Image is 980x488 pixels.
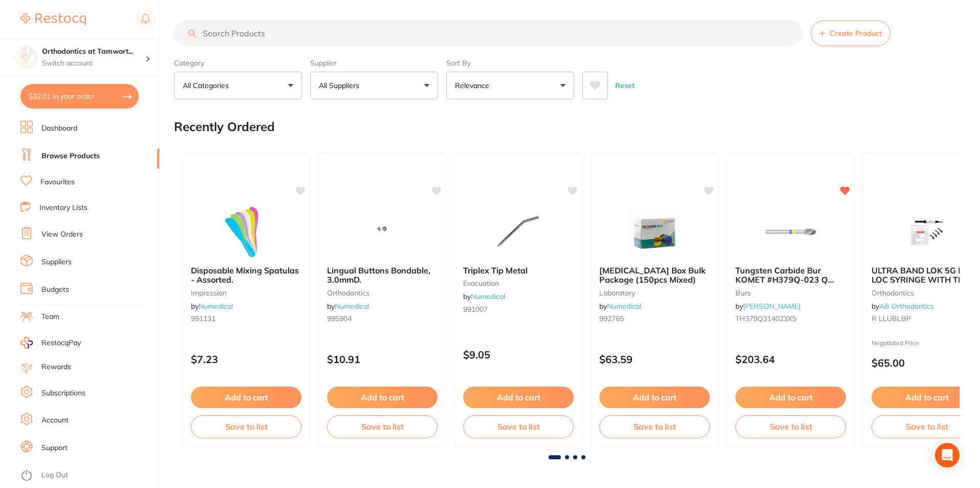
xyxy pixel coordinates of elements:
img: Retainer Box Bulk Package (150pcs Mixed) [621,206,688,258]
img: Triplex Tip Metal [485,206,552,258]
a: Numedical [199,302,233,311]
label: Supplier [310,58,438,68]
button: Save to list [735,415,846,438]
img: RestocqPay [20,337,33,349]
small: 992765 [599,314,710,323]
a: AB Orthodontics [879,302,934,311]
a: Inventory Lists [39,203,88,213]
small: burs [735,289,846,297]
small: 995904 [327,314,438,323]
p: $9.05 [463,349,574,360]
b: Triplex Tip Metal [463,266,574,275]
a: [PERSON_NAME] [743,302,800,311]
img: Restocq Logo [20,13,86,26]
small: 991131 [191,314,301,323]
a: Support [41,443,68,453]
label: Category [174,58,302,68]
span: RestocqPay [41,338,81,348]
a: Account [41,415,69,426]
p: Relevance [455,80,493,91]
p: All Categories [183,80,233,91]
span: by [599,302,641,311]
button: Add to cart [599,387,710,408]
small: TH379Q314023X5 [735,314,846,323]
button: Reset [612,72,638,99]
a: Rewards [41,362,71,372]
button: All Suppliers [310,72,438,99]
a: View Orders [41,229,83,240]
img: Orthodontics at Tamworth [16,47,36,68]
p: Switch account [42,58,145,69]
p: $10.91 [327,353,438,365]
p: $203.64 [735,353,846,365]
a: RestocqPay [20,337,81,349]
small: impression [191,289,301,297]
b: Lingual Buttons Bondable, 3.0mmD. [327,266,438,285]
small: laboratory [599,289,710,297]
a: Numedical [471,292,505,301]
button: Save to list [599,415,710,438]
span: by [191,302,233,311]
a: Restocq Logo [20,8,86,31]
small: orthodontics [327,289,438,297]
small: evacuation [463,279,574,287]
p: $63.59 [599,353,710,365]
a: Favourites [40,177,75,187]
button: Add to cart [463,387,574,408]
h2: Recently Ordered [174,120,275,134]
button: Add to cart [735,387,846,408]
a: Budgets [41,285,69,295]
a: Suppliers [41,257,72,267]
img: ULTRA BAND LOK 5G LUER LOC SYRINGE WITH TIP BLUE [894,206,960,258]
button: Save to list [191,415,301,438]
img: Disposable Mixing Spatulas - Assorted. [213,206,279,258]
a: Browse Products [41,151,100,161]
span: by [872,302,934,311]
a: Numedical [607,302,641,311]
b: Retainer Box Bulk Package (150pcs Mixed) [599,266,710,285]
span: Create Product [830,29,882,37]
a: Dashboard [41,123,77,134]
p: All Suppliers [319,80,363,91]
span: by [463,292,505,301]
a: Team [41,312,59,322]
a: Subscriptions [41,388,85,398]
button: Add to cart [327,387,438,408]
b: Disposable Mixing Spatulas - Assorted. [191,266,301,285]
img: Lingual Buttons Bondable, 3.0mmD. [349,206,416,258]
a: Numedical [335,302,369,311]
label: Sort By [446,58,574,68]
span: by [735,302,800,311]
button: All Categories [174,72,302,99]
b: Tungsten Carbide Bur KOMET #H379Q-023 Q Finisher FG x 5 [735,266,846,285]
p: $7.23 [191,353,301,365]
button: Save to list [463,415,574,438]
a: Log Out [41,470,68,480]
button: $32.01 in your order [20,84,139,109]
button: Add to cart [191,387,301,408]
span: by [327,302,369,311]
input: Search Products [174,20,802,46]
button: Save to list [327,415,438,438]
button: Create Product [811,20,890,46]
h4: Orthodontics at Tamworth [42,47,145,57]
small: 991007 [463,305,574,313]
div: Open Intercom Messenger [935,443,960,468]
img: Tungsten Carbide Bur KOMET #H379Q-023 Q Finisher FG x 5 [757,206,824,258]
button: Relevance [446,72,574,99]
button: Log Out [20,468,156,484]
